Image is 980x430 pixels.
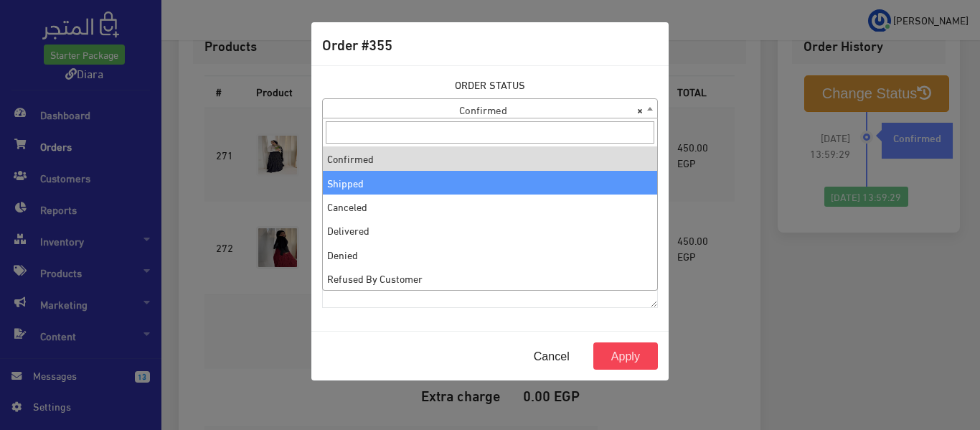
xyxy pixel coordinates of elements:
[637,99,643,119] span: ×
[908,332,963,386] iframe: Drift Widget Chat Controller
[323,243,657,266] li: Denied
[322,98,658,118] span: Confirmed
[322,33,392,55] h5: Order #355
[323,218,657,242] li: Delivered
[323,146,657,170] li: Confirmed
[455,77,525,93] label: ORDER STATUS
[323,195,657,218] li: Canceled
[516,342,588,370] button: Cancel
[323,99,657,119] span: Confirmed
[323,171,657,195] li: Shipped
[323,266,657,290] li: Refused By Customer
[593,342,658,370] button: Apply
